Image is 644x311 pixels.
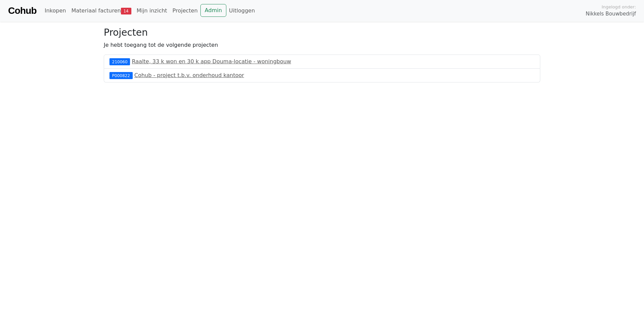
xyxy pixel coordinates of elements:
a: Cohub [8,3,36,19]
h3: Projecten [104,27,540,38]
p: Je hebt toegang tot de volgende projecten [104,41,540,49]
span: 14 [121,8,131,14]
div: P000822 [109,72,133,79]
a: Inkopen [42,4,68,18]
span: Nikkels Bouwbedrijf [586,10,636,18]
a: Raalte, 33 k won en 30 k app Douma-locatie - woningbouw [132,58,291,65]
a: Projecten [170,4,200,18]
a: Materiaal facturen14 [69,4,134,18]
span: Ingelogd onder: [602,4,636,10]
div: 210060 [109,58,130,65]
a: Mijn inzicht [134,4,170,18]
a: Uitloggen [226,4,258,18]
a: Cohub - project t.b.v. onderhoud kantoor [134,72,244,78]
a: Admin [200,4,226,17]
